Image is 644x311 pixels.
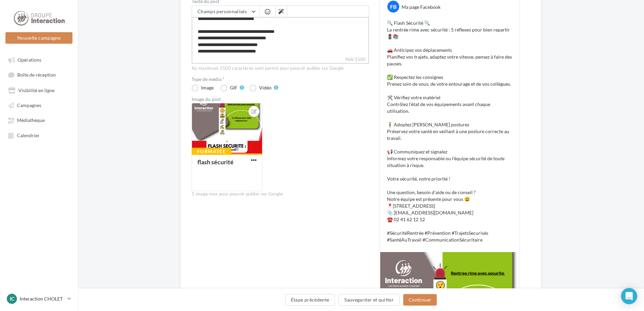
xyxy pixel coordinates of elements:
[387,1,399,13] div: FB
[4,129,74,141] a: Calendrier
[259,85,272,90] div: Vidéo
[192,6,259,17] button: Champs personnalisés
[20,295,65,302] p: Interaction CHOLET
[17,132,40,138] span: Calendrier
[621,288,637,304] div: Open Intercom Messenger
[403,294,437,306] button: Continuer
[402,4,441,11] div: Ma page Facebook
[197,8,247,14] span: Champs personnalisés
[17,118,45,123] span: Médiathèque
[387,20,512,243] p: 🔍 Flash Sécurité 🔍 La rentrée rime avec sécurité : 5 réflexes pour bien repartir 🚦📚 🚗 Anticipez v...
[339,294,400,306] button: Sauvegarder et quitter
[5,32,72,44] button: Nouvelle campagne
[230,85,237,90] div: GIF
[192,148,231,155] div: Formatée
[285,294,335,306] button: Étape précédente
[18,87,55,93] span: Visibilité en ligne
[201,85,214,90] div: Image
[192,65,369,71] div: Au maximum 1500 caractères sont permis pour pouvoir publier sur Google
[4,84,74,96] a: Visibilité en ligne
[18,57,41,63] span: Opérations
[192,191,369,197] div: 1 image max pour pouvoir publier sur Google
[197,158,234,166] div: flash sécurité
[4,68,74,81] a: Boîte de réception
[192,56,369,64] label: 968/1500
[10,295,14,302] span: IC
[17,72,56,78] span: Boîte de réception
[5,292,72,305] a: IC Interaction CHOLET
[17,102,41,108] span: Campagnes
[4,99,74,111] a: Campagnes
[4,114,74,126] a: Médiathèque
[192,77,369,82] label: Type de média *
[192,97,369,102] div: Image du post
[4,54,74,66] a: Opérations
